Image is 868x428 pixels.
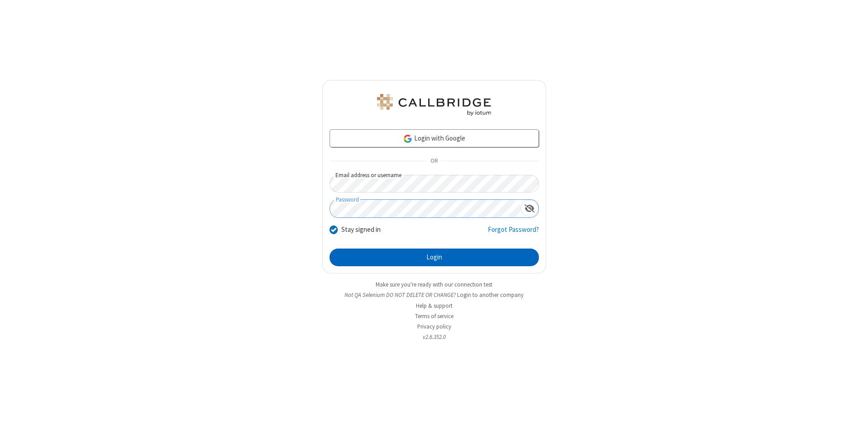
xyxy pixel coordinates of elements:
button: Login to another company [457,291,524,299]
a: Login with Google [330,129,539,147]
a: Forgot Password? [488,225,539,242]
a: Make sure you're ready with our connection test [376,281,492,288]
input: Email address or username [330,175,539,193]
li: v2.6.352.0 [322,333,546,341]
label: Stay signed in [341,225,381,235]
li: Not QA Selenium DO NOT DELETE OR CHANGE? [322,291,546,299]
img: google-icon.png [403,134,413,144]
span: OR [427,155,441,168]
a: Help & support [416,302,453,310]
iframe: Chat [845,404,861,422]
input: Password [330,200,521,217]
img: QA Selenium DO NOT DELETE OR CHANGE [375,94,493,116]
div: Show password [521,200,538,216]
button: Login [330,249,539,267]
a: Terms of service [415,312,453,320]
a: Privacy policy [417,323,451,330]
